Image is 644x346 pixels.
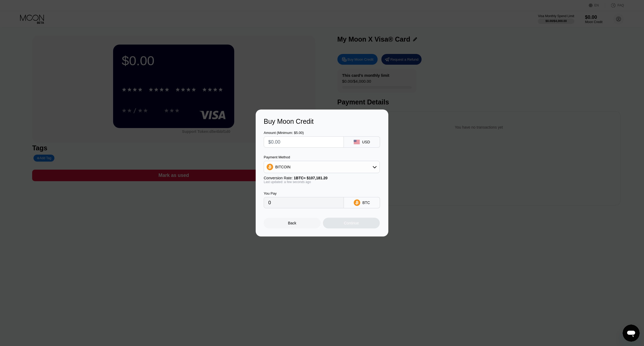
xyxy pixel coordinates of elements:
div: Conversion Rate: [264,176,380,180]
span: 1 BTC ≈ $107,181.20 [294,176,327,180]
div: Payment Method [264,155,380,159]
div: Last updated: a few seconds ago [264,180,380,184]
div: You Pay [264,191,344,195]
div: Back [264,218,321,228]
input: $0.00 [268,137,339,147]
div: BITCOIN [275,165,291,169]
div: USD [362,140,370,144]
div: Back [288,221,296,225]
div: Buy Moon Credit [264,118,380,125]
div: BTC [362,201,370,205]
div: Amount (Minimum: $5.00) [264,131,344,135]
div: BITCOIN [264,162,379,172]
iframe: Button to launch messaging window [623,325,640,342]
